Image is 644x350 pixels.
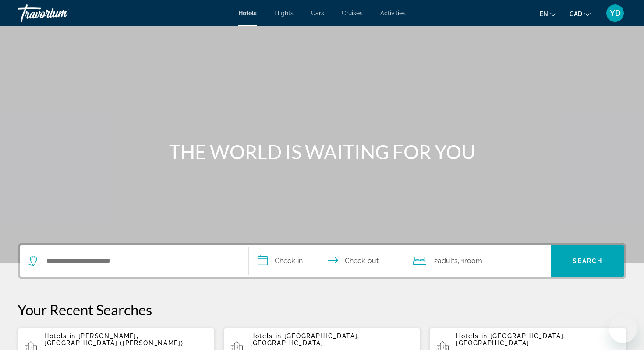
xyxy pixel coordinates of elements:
span: en [540,11,548,18]
button: User Menu [604,4,626,22]
span: Search [573,257,602,264]
a: Activities [380,10,406,17]
span: YD [610,9,621,18]
span: 2 [434,255,458,267]
span: [PERSON_NAME], [GEOGRAPHIC_DATA] ([PERSON_NAME]) [44,332,183,346]
button: Change currency [570,7,591,20]
button: Travelers: 2 adults, 0 children [404,245,551,277]
button: Select check in and out date [249,245,404,277]
span: [GEOGRAPHIC_DATA], [GEOGRAPHIC_DATA] [456,332,566,346]
p: Your Recent Searches [18,301,626,318]
a: Hotels [238,10,257,17]
button: Search [551,245,625,277]
span: Adults [438,257,458,265]
span: Hotels in [44,332,76,339]
a: Cruises [342,10,363,17]
span: CAD [570,11,582,18]
a: Travorium [18,2,105,25]
span: [GEOGRAPHIC_DATA], [GEOGRAPHIC_DATA] [250,332,360,346]
span: Room [464,257,482,265]
a: Cars [311,10,324,17]
div: Search widget [20,245,624,277]
button: Change language [540,7,556,20]
iframe: Button to launch messaging window [609,315,637,343]
a: Flights [274,10,294,17]
input: Search hotel destination [46,254,235,268]
span: , 1 [458,255,482,267]
span: Hotels in [456,332,488,339]
span: Hotels in [250,332,282,339]
h1: THE WORLD IS WAITING FOR YOU [158,140,486,163]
